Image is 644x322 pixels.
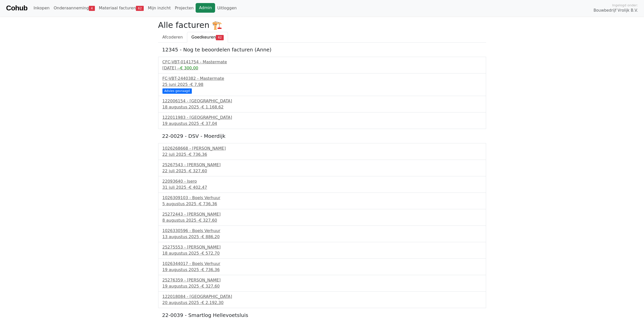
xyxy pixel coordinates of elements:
div: 19 augustus 2025 - [162,121,482,127]
a: 1026330596 - Boels Verhuur13 augustus 2025 -€ 886,20 [162,228,482,240]
div: 13 augustus 2025 - [162,234,482,240]
div: 22 juli 2025 - [162,168,482,174]
h2: Alle facturen 🏗️ [158,20,486,30]
div: 20 augustus 2025 - [162,300,482,306]
a: Materiaal facturen62 [97,3,146,13]
a: 1026344017 - Boels Verhuur19 augustus 2025 -€ 736,36 [162,261,482,273]
span: € 736,36 [189,152,207,157]
div: 18 augustus 2025 - [162,104,482,110]
a: Uitloggen [215,3,239,13]
span: Afcoderen [162,35,183,40]
div: FC-VBT-2440382 - Mastermate [162,75,482,82]
span: € 7,98 [191,82,203,87]
div: 1026309103 - Boels Verhuur [162,195,482,201]
a: Mijn inzicht [146,3,173,13]
a: 25272443 - [PERSON_NAME]8 augustus 2025 -€ 327,60 [162,211,482,223]
div: 122006154 - [GEOGRAPHIC_DATA] [162,98,482,104]
div: 25275553 - [PERSON_NAME] [162,244,482,250]
div: 31 juli 2025 - [162,184,482,191]
div: 25267543 - [PERSON_NAME] [162,162,482,168]
span: € 1.168,62 [202,105,224,109]
div: 122018084 - [GEOGRAPHIC_DATA] [162,294,482,300]
a: 122006154 - [GEOGRAPHIC_DATA]18 augustus 2025 -€ 1.168,62 [162,98,482,110]
span: € 327,60 [202,284,220,289]
span: 4 [89,6,95,11]
div: 22093640 - Isero [162,178,482,184]
a: 1026268668 - [PERSON_NAME]22 juli 2025 -€ 736,36 [162,145,482,158]
div: 1026344017 - Boels Verhuur [162,261,482,267]
div: [DATE] - [162,65,482,71]
a: FC-VBT-2440382 - Mastermate25 juni 2025 -€ 7,98 Advies gevraagd [162,75,482,93]
div: 18 augustus 2025 - [162,250,482,256]
span: € 886,20 [202,234,220,239]
div: 1026268668 - [PERSON_NAME] [162,145,482,151]
div: CFC-VBT-0141754 - Mastermate [162,59,482,65]
div: 5 augustus 2025 - [162,201,482,207]
a: 122011983 - [GEOGRAPHIC_DATA]19 augustus 2025 -€ 37,04 [162,115,482,127]
a: Onderaanneming4 [52,3,97,13]
a: Goedkeuren62 [187,32,228,43]
span: Goedkeuren [191,35,216,40]
div: 19 augustus 2025 - [162,283,482,289]
span: 62 [216,35,224,40]
a: Afcoderen [158,32,187,43]
span: € 2.192,30 [202,300,224,305]
span: € 736,36 [199,201,217,206]
h5: 22-0029 - DSV - Moerdijk [162,133,482,139]
a: Inkopen [31,3,51,13]
a: 25267543 - [PERSON_NAME]22 juli 2025 -€ 327,60 [162,162,482,174]
a: 22093640 - Isero31 juli 2025 -€ 402,47 [162,178,482,191]
h5: 12345 - Nog te beoordelen facturen (Anne) [162,47,482,53]
div: 25276359 - [PERSON_NAME] [162,277,482,283]
a: Admin [196,3,215,13]
span: € 37,04 [202,121,217,126]
span: € 327,60 [199,218,217,223]
span: Bouwbedrijf Vrolijk B.V. [593,8,638,13]
div: 22 juli 2025 - [162,151,482,158]
span: € 736,36 [202,267,220,272]
span: Ingelogd onder: [612,3,638,8]
a: 25275553 - [PERSON_NAME]18 augustus 2025 -€ 572,70 [162,244,482,256]
div: 8 augustus 2025 - [162,217,482,223]
div: 25272443 - [PERSON_NAME] [162,211,482,217]
span: -€ 300,00 [179,66,198,70]
span: € 402,47 [189,185,207,190]
span: € 572,70 [202,251,220,256]
a: Projecten [173,3,196,13]
div: 122011983 - [GEOGRAPHIC_DATA] [162,115,482,121]
span: € 327,60 [189,168,207,173]
a: Cohub [6,2,27,14]
div: 19 augustus 2025 - [162,267,482,273]
div: Advies gevraagd [162,88,192,93]
div: 1026330596 - Boels Verhuur [162,228,482,234]
a: 25276359 - [PERSON_NAME]19 augustus 2025 -€ 327,60 [162,277,482,289]
a: 1026309103 - Boels Verhuur5 augustus 2025 -€ 736,36 [162,195,482,207]
h5: 22-0039 - Smartlog Hellevoetsluis [162,312,482,318]
a: 122018084 - [GEOGRAPHIC_DATA]20 augustus 2025 -€ 2.192,30 [162,294,482,306]
span: 62 [136,6,144,11]
a: CFC-VBT-0141754 - Mastermate[DATE] --€ 300,00 [162,59,482,71]
div: 25 juni 2025 - [162,82,482,88]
